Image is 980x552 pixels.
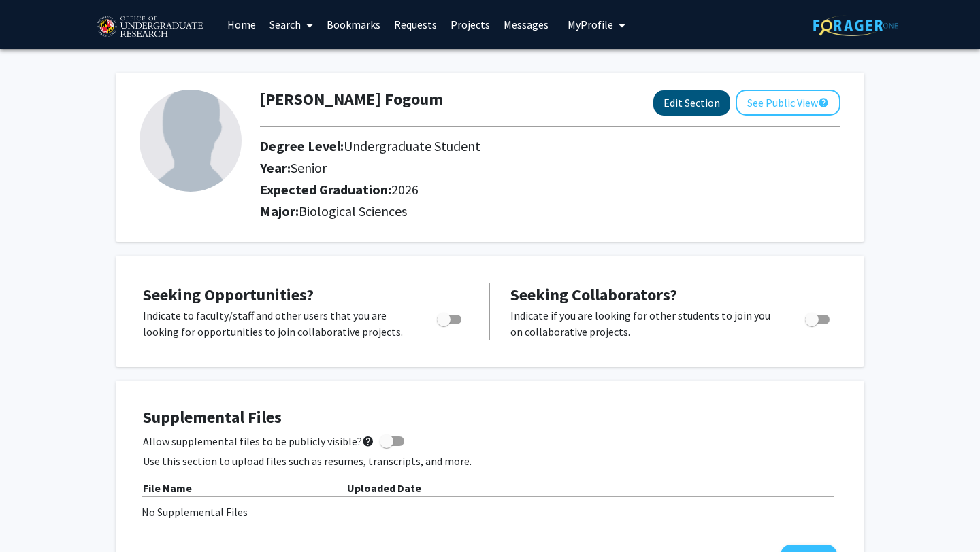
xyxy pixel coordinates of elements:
span: 2026 [391,181,419,198]
iframe: Chat [10,491,58,542]
h1: [PERSON_NAME] Fogoum [260,90,443,109]
h4: Supplemental Files [143,408,837,428]
h2: Expected Graduation: [260,182,747,198]
h2: Major: [260,203,840,220]
div: Toggle [431,307,469,328]
a: Home [220,1,263,48]
div: No Supplemental Files [142,504,838,520]
span: Seeking Opportunities? [143,284,314,305]
button: Edit Section [653,90,730,116]
span: Senior [291,159,327,176]
span: Allow supplemental files to be publicly visible? [143,433,374,449]
button: See Public View [736,90,840,116]
a: Messages [497,1,555,48]
h2: Year: [260,160,747,176]
div: Toggle [800,307,837,328]
h2: Degree Level: [260,138,747,154]
span: Biological Sciences [299,203,407,220]
p: Indicate if you are looking for other students to join you on collaborative projects. [510,307,779,340]
span: Undergraduate Student [344,137,480,154]
img: ForagerOne Logo [813,15,898,36]
a: Search [263,1,320,48]
img: Profile Picture [140,90,242,192]
span: Seeking Collaborators? [510,284,677,305]
p: Indicate to faculty/staff and other users that you are looking for opportunities to join collabor... [143,307,411,340]
mat-icon: help [818,94,829,111]
a: Bookmarks [320,1,387,48]
b: Uploaded Date [347,481,421,495]
mat-icon: help [362,433,374,449]
a: Projects [444,1,497,48]
a: Requests [387,1,444,48]
span: My Profile [568,18,613,31]
img: University of Maryland Logo [92,10,207,44]
b: File Name [143,481,192,495]
p: Use this section to upload files such as resumes, transcripts, and more. [143,453,837,469]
